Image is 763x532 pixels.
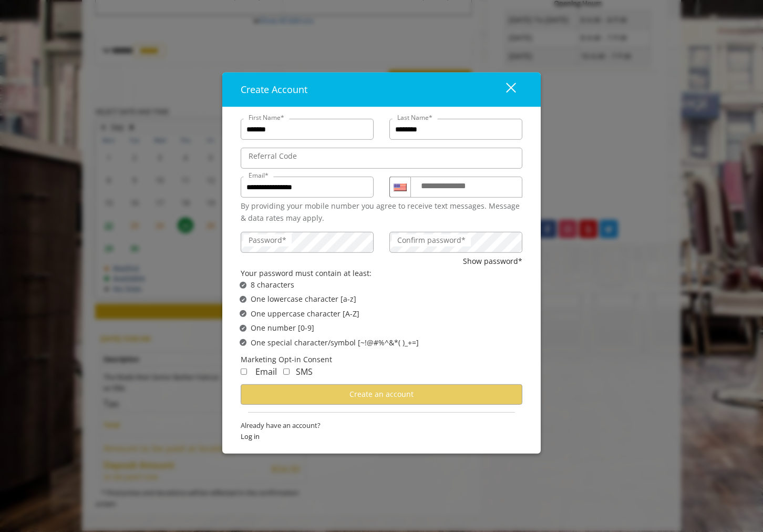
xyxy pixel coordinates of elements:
[251,279,294,291] span: 8 characters
[241,83,307,96] span: Create Account
[243,234,292,246] label: Password*
[243,170,274,180] label: Email*
[487,79,522,100] button: close dialog
[241,119,374,140] input: FirstName
[241,295,245,303] span: ✔
[241,420,522,431] span: Already have an account?
[255,366,277,377] span: Email
[241,200,522,224] div: By providing your mobile number you agree to receive text messages. Message & data rates may apply.
[392,112,438,122] label: Last Name*
[241,310,245,318] span: ✔
[283,369,290,375] input: Receive Marketing SMS
[463,255,522,267] button: Show password*
[349,389,414,399] span: Create an account
[241,384,522,405] button: Create an account
[241,177,374,198] input: Email
[494,82,515,98] div: close dialog
[296,366,313,377] span: SMS
[241,267,522,279] div: Your password must contain at least:
[241,281,245,289] span: ✔
[392,234,471,246] label: Confirm password*
[251,308,359,320] span: One uppercase character [A-Z]
[241,431,522,442] span: Log in
[251,322,314,334] span: One number [0-9]
[251,336,419,348] span: One special character/symbol [~!@#%^&*( )_+=]
[241,339,245,347] span: ✔
[389,177,410,198] div: Country
[241,369,247,375] input: Receive Marketing Email
[241,324,245,332] span: ✔
[241,232,374,253] input: Password
[389,119,522,140] input: Lastname
[241,354,522,365] div: Marketing Opt-in Consent
[251,293,356,305] span: One lowercase character [a-z]
[243,150,302,162] label: Referral Code
[241,148,522,169] input: ReferralCode
[389,232,522,253] input: ConfirmPassword
[243,112,290,122] label: First Name*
